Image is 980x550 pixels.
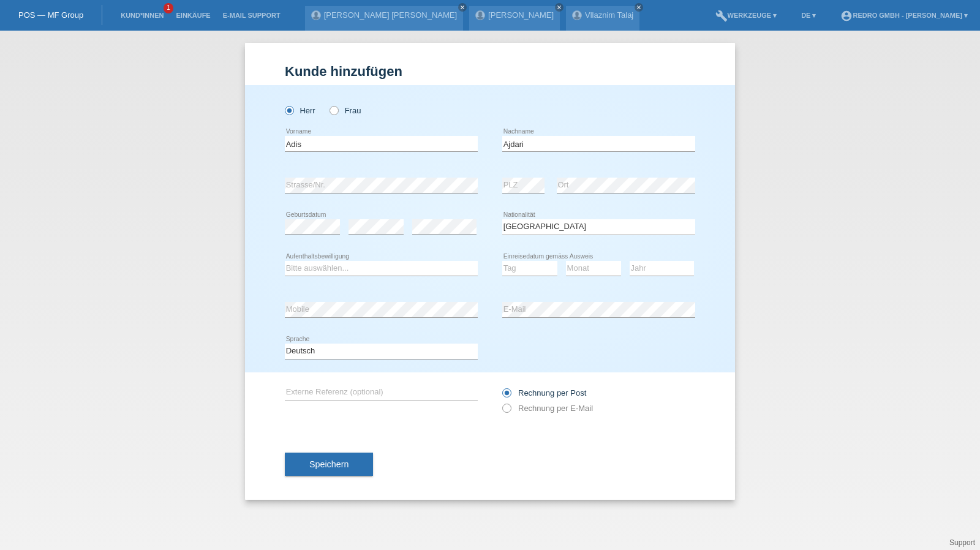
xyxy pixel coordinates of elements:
i: close [636,4,642,10]
span: 1 [164,3,173,13]
a: Support [949,538,975,547]
a: POS — MF Group [18,10,83,20]
a: [PERSON_NAME] [PERSON_NAME] [324,10,457,20]
a: account_circleRedro GmbH - [PERSON_NAME] ▾ [834,12,974,19]
input: Frau [330,106,337,114]
a: buildWerkzeuge ▾ [709,12,783,19]
button: Speichern [285,453,373,476]
a: Vllaznim Talaj [585,10,633,20]
label: Rechnung per E-Mail [502,404,593,413]
a: DE ▾ [795,12,822,19]
i: close [459,4,466,10]
i: build [715,10,728,22]
h1: Kunde hinzufügen [285,64,695,79]
input: Herr [285,106,293,114]
a: Kund*innen [115,12,170,19]
i: account_circle [840,10,853,22]
i: close [556,4,562,10]
input: Rechnung per E-Mail [502,404,510,419]
label: Rechnung per Post [502,388,586,397]
a: close [555,3,563,12]
a: [PERSON_NAME] [488,10,554,20]
a: Einkäufe [170,12,216,19]
a: E-Mail Support [217,12,287,19]
input: Rechnung per Post [502,388,510,404]
a: close [458,3,467,12]
label: Frau [330,106,361,115]
label: Herr [285,106,315,115]
a: close [635,3,643,12]
span: Speichern [309,459,349,469]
